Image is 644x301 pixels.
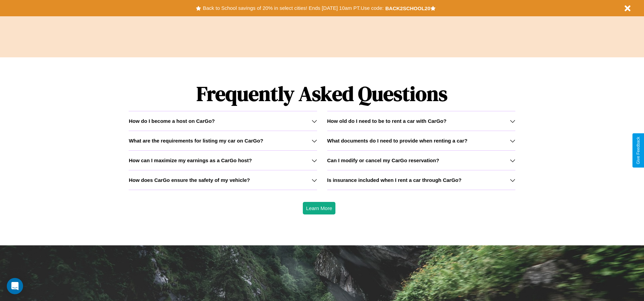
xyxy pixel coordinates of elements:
[129,76,515,111] h1: Frequently Asked Questions
[385,5,430,11] b: BACK2SCHOOL20
[7,278,23,294] div: Open Intercom Messenger
[129,118,215,124] h3: How do I become a host on CarGo?
[129,177,250,183] h3: How does CarGo ensure the safety of my vehicle?
[129,157,252,163] h3: How can I maximize my earnings as a CarGo host?
[327,118,447,124] h3: How old do I need to be to rent a car with CarGo?
[129,138,263,144] h3: What are the requirements for listing my car on CarGo?
[201,3,385,13] button: Back to School savings of 20% in select cities! Ends [DATE] 10am PT.Use code:
[303,202,336,214] button: Learn More
[327,157,439,163] h3: Can I modify or cancel my CarGo reservation?
[327,138,467,144] h3: What documents do I need to provide when renting a car?
[636,137,641,164] div: Give Feedback
[327,177,462,183] h3: Is insurance included when I rent a car through CarGo?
